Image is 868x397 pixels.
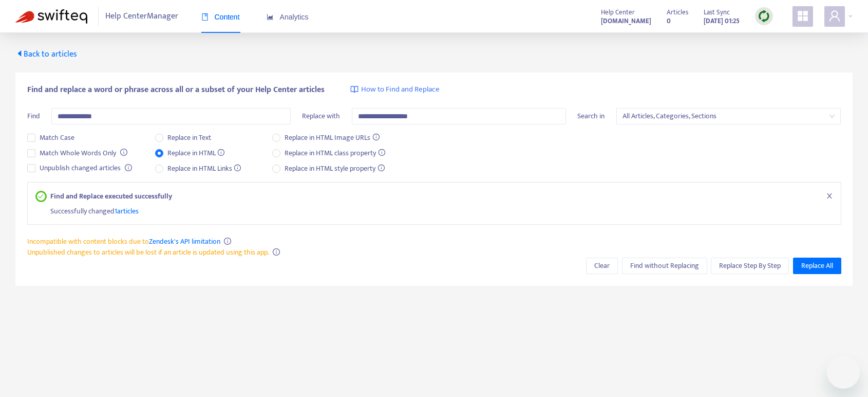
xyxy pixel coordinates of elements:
span: close [826,192,833,200]
span: Replace in HTML Image URLs [280,132,384,143]
span: area-chart [267,13,274,21]
span: Unpublish changed articles [35,163,125,174]
iframe: Button to launch messaging window [827,356,860,389]
span: Replace in HTML [163,148,229,159]
span: Replace in HTML Links [163,163,246,174]
span: info-circle [224,238,231,245]
span: Match Case [35,132,79,143]
button: Find without Replacing [622,258,707,274]
a: Zendesk's API limitation [149,236,220,247]
a: [DOMAIN_NAME] [601,15,651,27]
a: How to Find and Replace [350,84,440,96]
button: Replace All [793,258,841,274]
span: Replace in Text [163,132,215,143]
span: Replace in HTML class property [280,148,389,159]
strong: 0 [667,15,671,27]
span: info-circle [273,248,280,256]
span: info-circle [120,149,127,156]
span: info-circle [125,164,132,171]
img: image-link [350,85,358,94]
span: Last Sync [704,7,730,18]
strong: [DATE] 01:25 [704,15,740,27]
span: Help Center Manager [105,7,178,26]
span: Help Center [601,7,635,18]
img: Swifteq [15,9,87,24]
span: Back to articles [15,47,77,61]
span: user [828,10,841,22]
button: Clear [586,258,618,274]
span: Replace All [801,260,833,272]
span: Incompatible with content blocks due to [27,236,220,247]
span: Content [201,13,240,21]
span: All Articles, Categories, Sections [622,109,835,124]
span: Search in [577,110,605,122]
span: Match Whole Words Only [35,148,120,159]
button: Replace Step By Step [711,258,789,274]
img: sync.dc5367851b00ba804db3.png [758,10,770,23]
span: 1 articles [115,205,139,217]
span: Clear [594,260,610,272]
span: Replace with [302,110,340,122]
strong: Find and Replace executed successfully [50,191,172,202]
span: Find [27,110,40,122]
span: Replace Step By Step [719,260,781,272]
span: book [201,13,209,21]
div: Successfully changed [50,202,833,216]
span: Find and replace a word or phrase across all or a subset of your Help Center articles [27,84,325,96]
span: Find without Replacing [630,260,699,272]
span: appstore [797,10,809,22]
span: check [38,193,44,199]
span: Articles [667,7,688,18]
span: Replace in HTML style property [280,163,389,174]
span: Analytics [267,13,309,21]
span: Unpublished changes to articles will be lost if an article is updated using this app. [27,246,269,258]
span: How to Find and Replace [361,84,440,96]
span: caret-left [15,49,24,58]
